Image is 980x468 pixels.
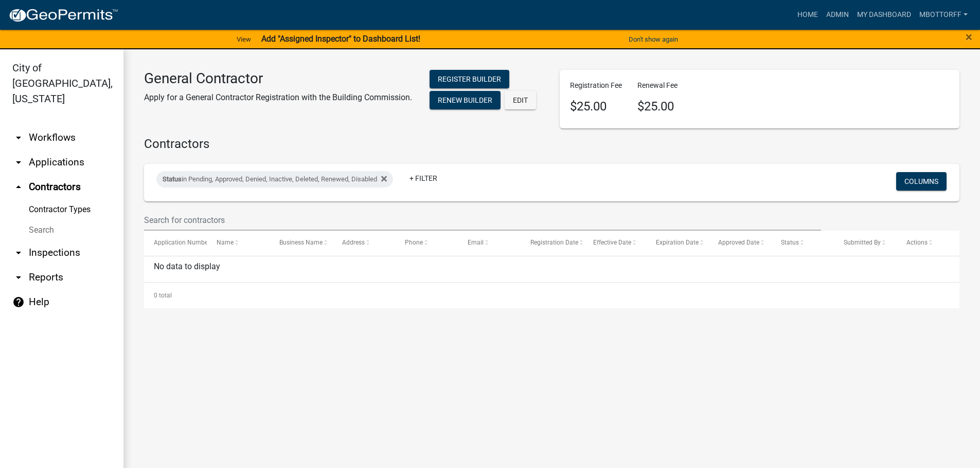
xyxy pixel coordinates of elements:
[12,271,25,284] i: arrow_drop_down
[12,296,25,308] i: help
[896,172,947,191] button: Columns
[708,231,771,255] datatable-header-cell: Approved Date
[853,5,915,25] a: My Dashboard
[144,137,959,152] h4: Contractors
[430,91,501,109] button: Renew Builder
[897,231,959,255] datatable-header-cell: Actions
[332,231,395,255] datatable-header-cell: Address
[144,231,207,255] datatable-header-cell: Application Number
[718,239,759,246] span: Approved Date
[12,156,25,169] i: arrow_drop_down
[144,256,959,282] div: No data to display
[12,181,25,193] i: arrow_drop_up
[625,31,682,48] button: Don't show again
[395,231,458,255] datatable-header-cell: Phone
[822,5,853,25] a: Admin
[401,169,446,188] a: + Filter
[342,239,365,246] span: Address
[405,239,423,246] span: Phone
[505,91,536,109] button: Edit
[468,239,484,246] span: Email
[915,5,972,25] a: Mbottorff
[279,239,323,246] span: Business Name
[637,99,678,114] h4: $25.00
[637,80,678,91] p: Renewal Fee
[530,239,578,246] span: Registration Date
[793,5,822,25] a: Home
[12,247,25,259] i: arrow_drop_down
[656,239,699,246] span: Expiration Date
[458,231,521,255] datatable-header-cell: Email
[430,70,509,88] button: Register Builder
[154,239,210,246] span: Application Number
[583,231,646,255] datatable-header-cell: Effective Date
[771,231,834,255] datatable-header-cell: Status
[217,239,234,246] span: Name
[646,231,708,255] datatable-header-cell: Expiration Date
[966,31,972,43] button: Close
[593,239,631,246] span: Effective Date
[570,80,622,91] p: Registration Fee
[144,210,821,231] input: Search for contractors
[834,231,897,255] datatable-header-cell: Submitted By
[144,70,412,87] h3: General Contractor
[233,31,255,48] a: View
[521,231,583,255] datatable-header-cell: Registration Date
[906,239,928,246] span: Actions
[966,30,972,44] span: ×
[270,231,332,255] datatable-header-cell: Business Name
[163,175,182,183] span: Status
[144,91,412,104] p: Apply for a General Contractor Registration with the Building Commission.
[156,171,393,188] div: in Pending, Approved, Denied, Inactive, Deleted, Renewed, Disabled
[12,132,25,144] i: arrow_drop_down
[781,239,799,246] span: Status
[261,34,420,44] strong: Add "Assigned Inspector" to Dashboard List!
[207,231,270,255] datatable-header-cell: Name
[570,99,622,114] h4: $25.00
[844,239,881,246] span: Submitted By
[144,283,959,308] div: 0 total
